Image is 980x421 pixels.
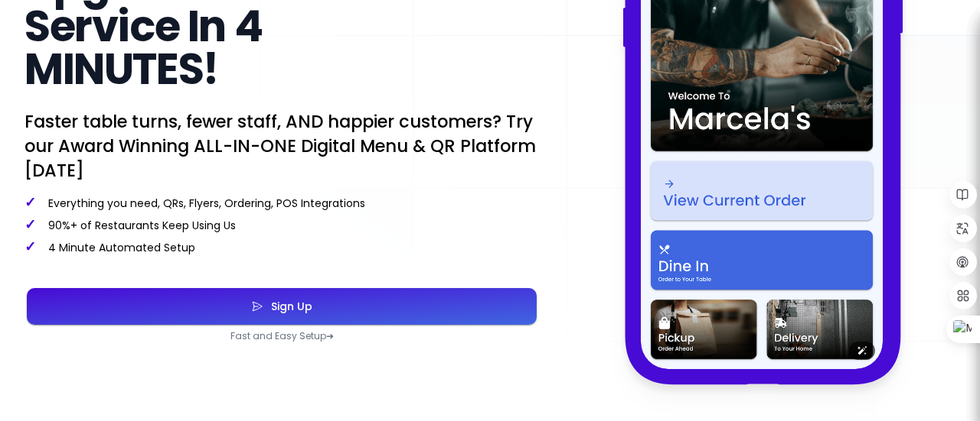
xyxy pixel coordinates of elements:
p: Fast and Easy Setup ➜ [24,330,539,342]
p: 4 Minute Automated Setup [24,239,539,255]
span: ✓ [24,193,36,212]
p: Everything you need, QRs, Flyers, Ordering, POS Integrations [24,195,539,211]
p: 90%+ of Restaurants Keep Using Us [24,217,539,233]
span: ✓ [24,237,36,256]
p: Faster table turns, fewer staff, AND happier customers? Try our Award Winning ALL-IN-ONE Digital ... [24,109,539,183]
span: ✓ [24,215,36,234]
div: Sign Up [263,301,312,312]
button: Sign Up [27,288,537,325]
